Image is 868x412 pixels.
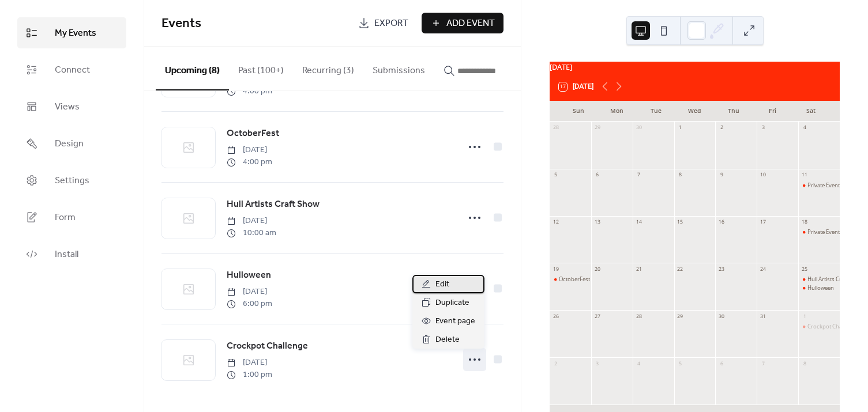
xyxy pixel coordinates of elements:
[422,13,503,33] button: Add Event
[798,323,840,330] div: Crockpot Challenge
[227,268,271,283] a: Hulloween
[55,27,96,40] span: My Events
[807,323,856,330] div: Crockpot Challenge
[677,313,683,320] div: 29
[374,17,408,31] span: Export
[229,47,293,89] button: Past (100+)
[363,47,434,89] button: Submissions
[714,101,753,122] div: Thu
[17,17,126,48] a: My Events
[559,275,590,283] div: OctoberFest
[760,266,766,273] div: 24
[637,101,675,122] div: Tue
[801,313,808,320] div: 1
[435,315,475,328] span: Event page
[635,266,642,273] div: 21
[55,100,80,114] span: Views
[227,357,272,369] span: [DATE]
[807,284,834,292] div: Hulloween
[801,171,808,178] div: 11
[17,54,126,85] a: Connect
[156,47,229,90] button: Upcoming (8)
[559,101,598,122] div: Sun
[807,228,840,236] div: Private Event
[55,63,90,77] span: Connect
[760,171,766,178] div: 10
[798,228,840,236] div: Private Event
[677,266,683,273] div: 22
[17,165,126,196] a: Settings
[807,275,863,283] div: Hull Artists Craft Show
[227,197,320,212] a: Hull Artists Craft Show
[161,11,201,36] span: Events
[677,124,683,131] div: 1
[760,218,766,225] div: 17
[718,171,725,178] div: 9
[435,333,460,347] span: Delete
[792,101,831,122] div: Sat
[594,171,601,178] div: 6
[446,17,495,31] span: Add Event
[553,266,559,273] div: 19
[718,266,725,273] div: 23
[718,360,725,367] div: 6
[227,339,308,353] span: Crockpot Challenge
[798,182,840,189] div: Private Event
[227,126,279,141] a: OctoberFest
[798,275,840,283] div: Hull Artists Craft Show
[227,156,272,168] span: 4:00 pm
[17,128,126,159] a: Design
[718,313,725,320] div: 30
[550,275,591,283] div: OctoberFest
[555,80,598,93] button: 17[DATE]
[594,124,601,131] div: 29
[227,144,272,156] span: [DATE]
[227,215,276,227] span: [DATE]
[801,266,808,273] div: 25
[753,101,791,122] div: Fri
[553,360,559,367] div: 2
[293,47,363,89] button: Recurring (3)
[55,174,89,188] span: Settings
[227,339,308,354] a: Crockpot Challenge
[55,248,78,262] span: Install
[227,298,272,310] span: 6:00 pm
[801,124,808,131] div: 4
[594,360,601,367] div: 3
[807,182,840,189] div: Private Event
[550,62,840,73] div: [DATE]
[598,101,636,122] div: Mon
[435,296,469,310] span: Duplicate
[594,313,601,320] div: 27
[553,171,559,178] div: 5
[227,369,272,381] span: 1:00 pm
[227,85,272,97] span: 4:00 pm
[635,218,642,225] div: 14
[17,239,126,270] a: Install
[553,313,559,320] div: 26
[17,202,126,233] a: Form
[635,313,642,320] div: 28
[718,124,725,131] div: 2
[801,218,808,225] div: 18
[635,360,642,367] div: 4
[553,124,559,131] div: 28
[635,124,642,131] div: 30
[55,137,84,151] span: Design
[227,269,271,282] span: Hulloween
[760,313,766,320] div: 31
[801,360,808,367] div: 8
[227,198,320,211] span: Hull Artists Craft Show
[17,91,126,122] a: Views
[675,101,714,122] div: Wed
[227,127,279,141] span: OctoberFest
[350,13,417,33] a: Export
[594,218,601,225] div: 13
[435,278,449,292] span: Edit
[760,360,766,367] div: 7
[677,218,683,225] div: 15
[227,227,276,239] span: 10:00 am
[677,171,683,178] div: 8
[594,266,601,273] div: 20
[718,218,725,225] div: 16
